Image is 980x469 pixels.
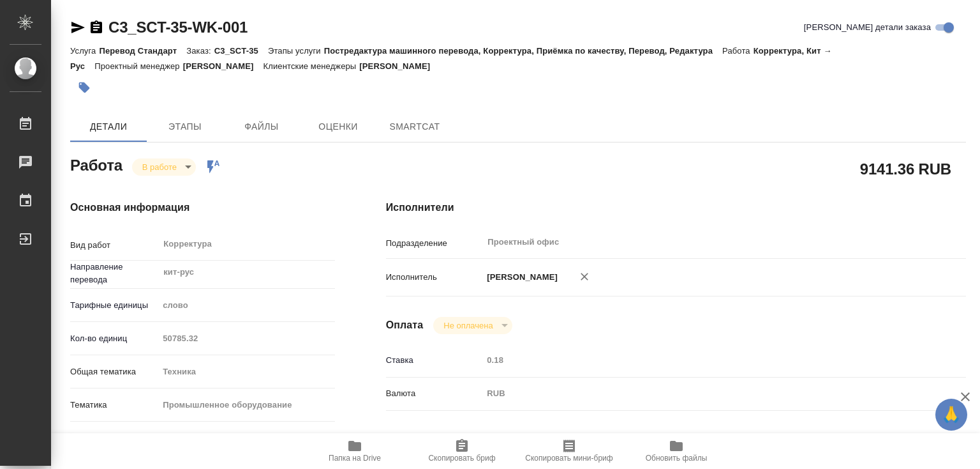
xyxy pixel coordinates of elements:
h4: Дополнительно [386,431,966,447]
p: Постредактура машинного перевода, Корректура, Приёмка по качеству, Перевод, Редактура [324,46,722,56]
span: Детали [78,119,139,135]
p: Подразделение [386,237,483,250]
a: C3_SCT-35-WK-001 [108,19,248,36]
div: В работе [132,158,196,176]
h4: Исполнители [386,200,966,215]
p: C3_SCT-35 [214,46,268,56]
input: Пустое поле [158,329,334,348]
p: Проектный менеджер [94,61,182,71]
p: Вид работ [70,239,158,252]
p: Этапы услуги [268,46,324,56]
span: Скопировать мини-бриф [525,454,612,463]
p: Направление перевода [70,261,158,286]
button: Обновить файлы [623,433,730,469]
button: Добавить тэг [70,73,98,102]
div: Промышленное оборудование [158,394,334,416]
button: Скопировать ссылку для ЯМессенджера [70,20,85,35]
div: Техника [158,361,334,383]
h4: Основная информация [70,200,335,215]
button: 🙏 [935,399,967,431]
button: Удалить исполнителя [570,263,598,291]
p: Ставка [386,354,483,367]
button: Скопировать мини-бриф [516,433,623,469]
button: Не оплачена [440,320,496,331]
p: [PERSON_NAME] [482,271,558,284]
p: Кол-во единиц [70,332,158,345]
p: Тематика [70,399,158,411]
input: Пустое поле [482,351,917,369]
button: В работе [138,162,181,173]
p: Валюта [386,387,483,400]
h4: Оплата [386,318,424,333]
p: Заказ: [186,46,214,56]
p: Клиентские менеджеры [264,61,360,71]
span: 🙏 [940,401,962,428]
span: [PERSON_NAME] детали заказа [804,21,931,34]
p: Перевод Стандарт [99,46,186,56]
button: Скопировать ссылку [89,20,104,35]
span: Нотариальный заказ [89,432,170,445]
div: В работе [433,317,512,334]
button: Скопировать бриф [408,433,516,469]
button: Папка на Drive [301,433,408,469]
span: Папка на Drive [329,454,381,463]
p: Работа [722,46,754,56]
p: [PERSON_NAME] [359,61,440,71]
p: Общая тематика [70,365,158,378]
span: Этапы [154,119,216,135]
div: RUB [482,383,917,404]
h2: 9141.36 RUB [860,158,951,180]
h2: Работа [70,153,122,176]
span: SmartCat [384,119,445,135]
div: слово [158,295,334,316]
span: Обновить файлы [646,454,708,463]
p: Тарифные единицы [70,299,158,312]
span: Файлы [231,119,292,135]
p: Услуга [70,46,99,56]
span: Оценки [308,119,369,135]
span: Скопировать бриф [428,454,495,463]
p: Исполнитель [386,271,483,284]
p: [PERSON_NAME] [183,61,264,71]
